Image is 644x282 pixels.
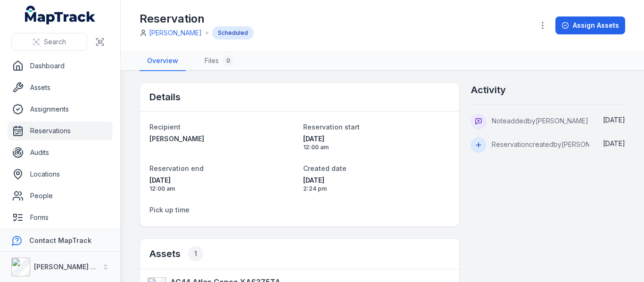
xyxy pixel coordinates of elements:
[8,100,113,119] a: Assignments
[188,246,203,261] div: 1
[149,28,202,38] a: [PERSON_NAME]
[8,121,113,140] a: Reservations
[303,176,449,193] time: 8/27/2025, 2:24:31 PM
[140,51,186,71] a: Overview
[8,165,113,184] a: Locations
[8,56,113,75] a: Dashboard
[303,134,449,151] time: 9/15/2025, 12:00:00 AM
[149,176,296,185] span: [DATE]
[303,134,449,144] span: [DATE]
[140,11,254,26] h1: Reservation
[303,185,449,193] span: 2:24 pm
[29,236,91,244] strong: Contact MapTrack
[149,90,181,104] h2: Details
[471,83,506,97] h2: Activity
[149,246,203,261] h2: Assets
[149,185,296,193] span: 12:00 am
[25,6,96,24] a: MapTrack
[197,51,241,71] a: Files0
[149,164,204,172] span: Reservation end
[603,139,625,147] time: 8/27/2025, 2:24:31 PM
[603,139,625,147] span: [DATE]
[492,140,614,148] span: Reservation created by [PERSON_NAME]
[303,164,347,172] span: Created date
[8,143,113,162] a: Audits
[303,144,449,151] span: 12:00 am
[8,186,113,205] a: People
[223,55,234,66] div: 0
[149,134,296,144] a: [PERSON_NAME]
[44,37,66,47] span: Search
[303,176,449,185] span: [DATE]
[149,123,181,131] span: Recipient
[303,123,360,131] span: Reservation start
[149,176,296,193] time: 9/19/2025, 12:00:00 AM
[8,208,113,227] a: Forms
[149,206,190,214] span: Pick up time
[212,26,254,40] div: Scheduled
[492,117,588,125] span: Note added by [PERSON_NAME]
[8,78,113,97] a: Assets
[34,263,111,271] strong: [PERSON_NAME] Group
[11,33,87,51] button: Search
[555,16,625,34] button: Assign Assets
[603,116,625,124] span: [DATE]
[603,116,625,124] time: 8/27/2025, 2:30:04 PM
